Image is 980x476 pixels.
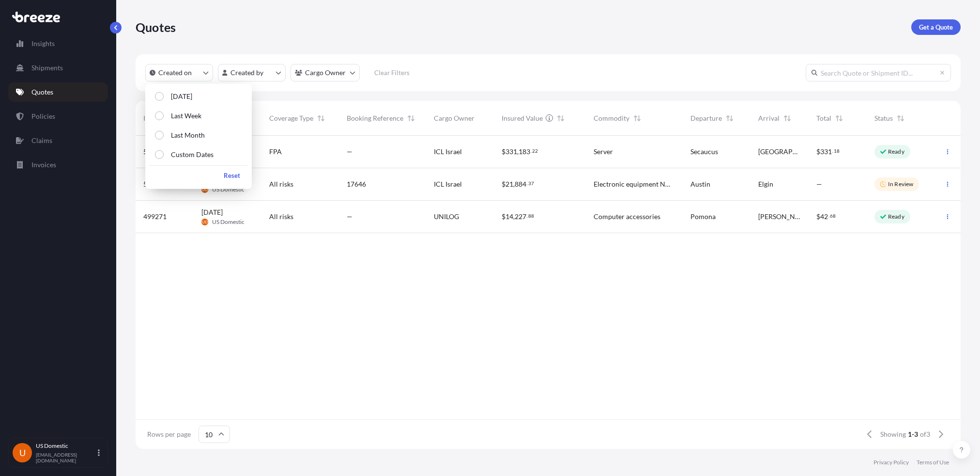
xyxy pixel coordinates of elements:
p: Quotes [31,87,53,97]
p: Shipments [31,63,63,73]
span: 1-3 [908,429,918,439]
span: 227 [515,213,526,220]
a: Policies [8,107,108,126]
span: All risks [269,179,293,189]
span: 17646 [347,179,366,189]
button: Custom Dates [149,146,248,163]
span: US Domestic [212,186,245,193]
span: Cargo Owner [434,113,475,123]
a: Get a Quote [911,19,961,35]
p: Reset [224,171,240,180]
p: [EMAIL_ADDRESS][DOMAIN_NAME] [36,452,96,463]
span: 884 [515,181,526,188]
input: Search Quote or Shipment ID... [806,64,951,81]
button: createdOn Filter options [145,64,213,81]
button: Sort [555,112,567,124]
p: Ready [888,213,904,221]
p: Custom Dates [171,150,214,159]
span: Departure [690,113,722,123]
span: $ [816,213,820,220]
span: ID [143,113,151,123]
p: Policies [31,111,55,121]
span: . [527,214,528,218]
span: Server [594,147,613,157]
button: Sort [724,112,735,124]
span: Pomona [690,212,716,222]
span: — [347,212,352,222]
p: Get a Quote [919,22,953,32]
span: Status [874,113,893,123]
p: In Review [888,180,913,188]
button: [DATE] [149,88,248,105]
span: 37 [528,182,534,185]
span: 501361 [143,179,167,189]
a: Terms of Use [917,459,949,466]
span: of 3 [920,429,930,439]
span: Showing [880,429,906,439]
span: Elgin [758,179,773,189]
button: Sort [781,112,793,124]
button: Sort [405,112,417,124]
p: [DATE] [171,92,192,101]
span: [DATE] [201,207,223,217]
span: . [531,149,532,153]
span: 499271 [143,212,167,222]
span: . [828,214,829,218]
span: Arrival [758,113,780,123]
span: Booking Reference [347,113,403,123]
span: . [832,149,833,153]
div: createdOn Filter options [145,84,252,189]
span: Insured Value [502,113,543,123]
button: Sort [833,112,845,124]
span: , [513,181,515,188]
span: Computer accessories [594,212,660,222]
span: 88 [528,214,534,218]
p: Cargo Owner [305,68,346,78]
span: 42 [820,213,828,220]
button: Reset [216,168,248,183]
span: Total [816,113,831,123]
span: Austin [690,179,710,189]
a: Quotes [8,82,108,102]
span: [PERSON_NAME] [758,212,801,222]
button: createdBy Filter options [218,64,286,81]
span: UD [202,185,208,194]
span: $ [502,148,505,155]
span: $ [502,181,505,188]
span: Secaucus [690,147,718,157]
span: Commodity [594,113,629,123]
span: 21 [505,181,513,188]
span: 331 [820,148,832,155]
span: , [513,213,515,220]
span: US Domestic [212,218,245,226]
div: Select Option [149,88,248,163]
p: Invoices [31,160,56,170]
span: ICL Israel [434,179,462,189]
a: Privacy Policy [873,459,909,466]
button: Clear Filters [365,65,419,80]
a: Invoices [8,155,108,175]
a: Claims [8,131,108,150]
span: 14 [505,213,513,220]
span: All risks [269,212,293,222]
p: Created by [230,68,263,78]
span: 501524 [143,147,167,157]
span: Rows per page [147,429,191,439]
span: 331 [505,148,517,155]
button: Sort [631,112,643,124]
button: Sort [895,112,906,124]
span: UNILOG [434,212,459,222]
p: Ready [888,148,904,156]
p: Last Month [171,130,205,140]
span: $ [502,213,505,220]
span: UD [202,217,208,227]
button: Last Week [149,107,248,125]
span: Electronic equipment NOD-43110-CS [594,179,675,189]
button: Last Month [149,127,248,144]
span: 68 [830,214,836,218]
span: U [19,448,26,458]
p: Last Week [171,111,201,121]
span: 22 [532,149,538,153]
